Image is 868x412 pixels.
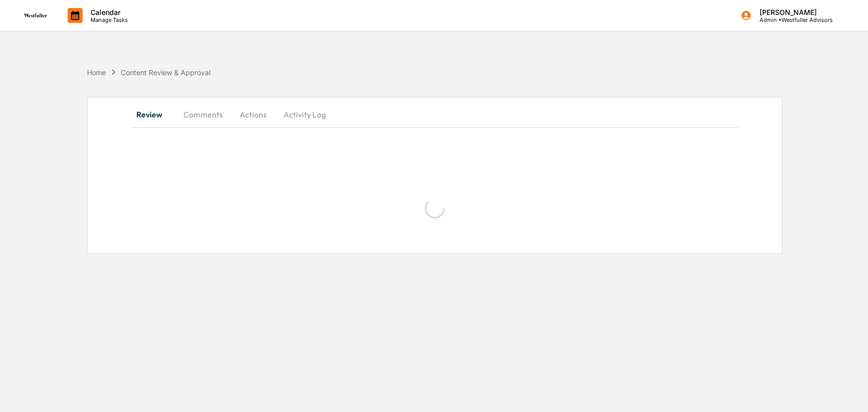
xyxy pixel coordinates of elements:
button: Review [131,103,176,126]
img: logo [24,13,48,17]
p: Calendar [83,8,133,16]
div: Home [87,68,106,77]
p: Admin • Westfuller Advisors [752,16,833,23]
div: Content Review & Approval [121,68,210,77]
button: Comments [176,103,231,126]
button: Actions [231,103,276,126]
button: Activity Log [276,103,334,126]
p: Manage Tasks [83,16,133,23]
p: [PERSON_NAME] [752,8,833,16]
div: secondary tabs example [131,103,739,126]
